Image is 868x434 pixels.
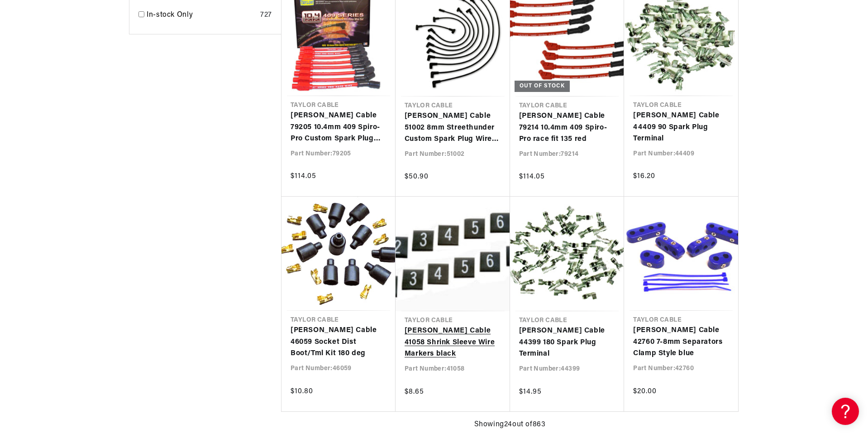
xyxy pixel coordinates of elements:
a: [PERSON_NAME] Cable 79214 10.4mm 409 Spiro-Pro race fit 135 red [519,111,615,145]
a: [PERSON_NAME] Cable 41058 Shrink Sleeve Wire Markers black [405,325,501,360]
a: [PERSON_NAME] Cable 44399 180 Spark Plug Terminal [519,325,615,360]
a: [PERSON_NAME] Cable 79205 10.4mm 409 Spiro-Pro Custom Spark Plug Wires red [291,110,386,145]
a: [PERSON_NAME] Cable 42760 7-8mm Separators Clamp Style blue [633,325,729,360]
div: 727 [260,10,272,21]
a: [PERSON_NAME] Cable 44409 90 Spark Plug Terminal [633,110,729,145]
a: [PERSON_NAME] Cable 46059 Socket Dist Boot/Tml Kit 180 deg [291,325,386,360]
a: [PERSON_NAME] Cable 51002 8mm Streethunder Custom Spark Plug Wires 8 cyl black [405,111,501,145]
span: Showing 24 out of 863 [474,419,546,431]
a: In-stock Only [147,10,257,21]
